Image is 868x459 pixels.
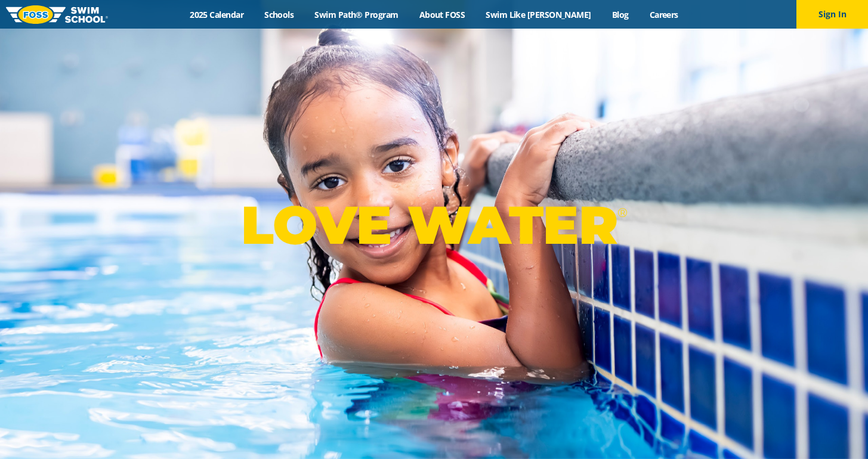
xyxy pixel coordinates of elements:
a: Swim Like [PERSON_NAME] [475,9,602,20]
a: 2025 Calendar [180,9,254,20]
a: Blog [601,9,639,20]
a: Swim Path® Program [304,9,409,20]
a: About FOSS [409,9,475,20]
sup: ® [617,205,627,220]
img: FOSS Swim School Logo [6,5,108,24]
a: Schools [254,9,304,20]
a: Careers [639,9,688,20]
p: LOVE WATER [241,193,627,257]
